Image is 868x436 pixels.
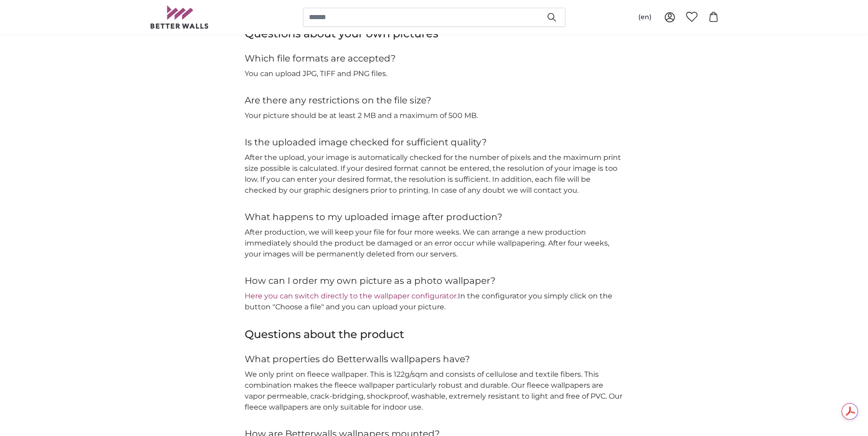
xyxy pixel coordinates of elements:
p: After the upload, your image is automatically checked for the number of pixels and the maximum pr... [245,152,624,196]
p: After production, we will keep your file for four more weeks. We can arrange a new production imm... [245,227,624,260]
h4: Are there any restrictions on the file size? [245,94,624,107]
h4: What happens to my uploaded image after production? [245,210,624,223]
h4: How can I order my own picture as a photo wallpaper? [245,274,624,287]
p: Your picture should be at least 2 MB and a maximum of 500 MB. [245,110,624,121]
p: In the configurator you simply click on the button "Choose a file" and you can upload your picture. [245,291,624,313]
img: Betterwalls [150,5,209,29]
h4: Is the uploaded image checked for sufficient quality? [245,136,624,149]
p: You can upload JPG, TIFF and PNG files. [245,68,624,79]
p: We only print on fleece wallpaper. This is 122g/sqm and consists of cellulose and textile fibers.... [245,369,624,413]
h4: What properties do Betterwalls wallpapers have? [245,353,624,365]
a: Here you can switch directly to the wallpaper configurator. [245,292,458,300]
h3: Questions about the product [245,327,624,342]
button: (en) [631,9,659,26]
h4: Which file formats are accepted? [245,52,624,65]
